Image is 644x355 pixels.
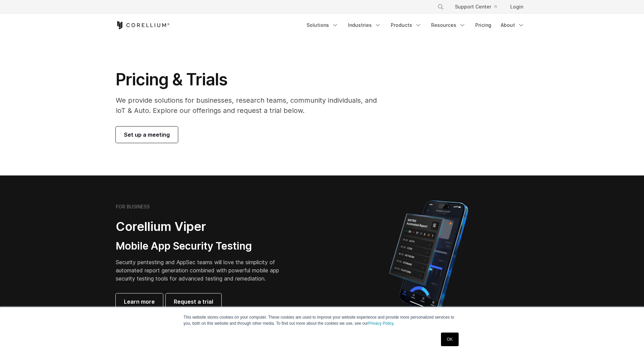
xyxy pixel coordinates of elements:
a: Corellium Home [116,21,170,29]
a: OK [441,333,458,346]
span: Set up a meeting [124,131,170,139]
a: Support Center [449,1,502,13]
img: Corellium MATRIX automated report on iPhone showing app vulnerability test results across securit... [378,197,480,316]
a: Privacy Policy. [368,321,394,326]
a: Industries [344,19,385,31]
h2: Corellium Viper [116,219,290,234]
span: Learn more [124,298,155,306]
a: Pricing [471,19,495,31]
div: Navigation Menu [302,19,529,31]
h3: Mobile App Security Testing [116,240,290,253]
a: About [497,19,529,31]
h1: Pricing & Trials [116,69,386,90]
p: Security pentesting and AppSec teams will love the simplicity of automated report generation comb... [116,258,290,283]
a: Request a trial [166,293,221,310]
div: Navigation Menu [429,1,529,13]
a: Learn more [116,293,163,310]
a: Set up a meeting [116,126,178,143]
a: Products [387,19,426,31]
a: Resources [427,19,470,31]
p: This website stores cookies on your computer. These cookies are used to improve your website expe... [184,314,461,326]
h6: FOR BUSINESS [116,204,150,210]
span: Request a trial [174,298,213,306]
a: Solutions [302,19,343,31]
a: Login [505,1,529,13]
p: We provide solutions for businesses, research teams, community individuals, and IoT & Auto. Explo... [116,95,386,116]
button: Search [435,1,447,13]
